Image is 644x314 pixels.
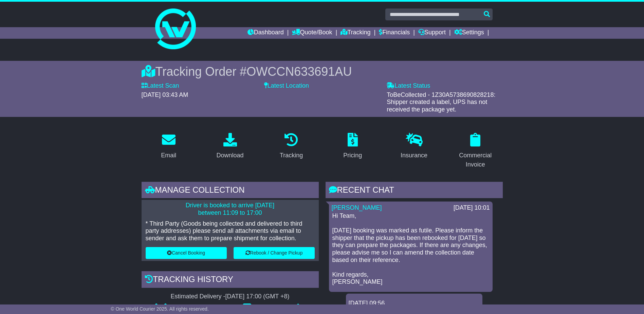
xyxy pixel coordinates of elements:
[247,27,284,39] a: Dashboard
[142,182,319,200] div: Manage collection
[212,130,248,162] a: Download
[379,27,410,39] a: Financials
[387,91,495,113] span: ToBeCollected - 1Z30A5738690828218: Shipper created a label, UPS has not received the package yet.
[142,82,179,90] label: Latest Scan
[343,151,362,160] div: Pricing
[453,151,498,169] div: Commercial Invoice
[332,204,382,211] a: [PERSON_NAME]
[326,182,503,200] div: RECENT CHAT
[280,151,303,160] div: Tracking
[142,64,503,79] div: Tracking Order #
[146,220,315,242] p: * Third Party (Goods being collected and delivered to third party addresses) please send all atta...
[349,300,480,307] div: [DATE] 09:56
[225,293,290,300] div: [DATE] 17:00 (GMT +8)
[418,27,446,39] a: Support
[161,151,176,160] div: Email
[246,65,352,78] span: OWCCN633691AU
[234,247,315,259] button: Rebook / Change Pickup
[142,91,188,98] span: [DATE] 03:43 AM
[275,130,307,162] a: Tracking
[146,247,227,259] button: Cancel Booking
[142,271,319,290] div: Tracking history
[341,27,370,39] a: Tracking
[332,212,489,286] p: Hi Team, [DATE] booking was marked as futile. Please inform the shipper that the pickup has been ...
[339,130,366,162] a: Pricing
[216,151,243,160] div: Download
[448,130,503,172] a: Commercial Invoice
[292,27,332,39] a: Quote/Book
[111,306,209,312] span: © One World Courier 2025. All rights reserved.
[146,202,315,216] p: Driver is booked to arrive [DATE] between 11:09 to 17:00
[454,27,484,39] a: Settings
[142,293,319,300] div: Estimated Delivery -
[401,151,427,160] div: Insurance
[387,82,430,90] label: Latest Status
[264,82,309,90] label: Latest Location
[396,130,432,162] a: Insurance
[157,130,181,162] a: Email
[454,204,490,212] div: [DATE] 10:01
